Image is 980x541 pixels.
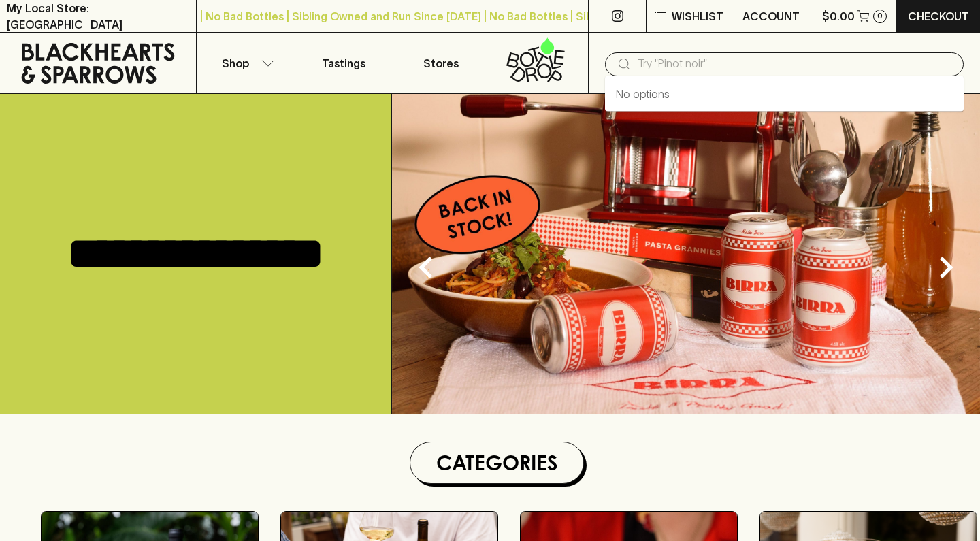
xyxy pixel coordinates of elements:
div: No options [605,76,964,112]
p: $0.00 [822,8,855,24]
p: Checkout [908,8,969,24]
button: Previous [399,240,453,295]
p: Wishlist [672,8,723,24]
p: ACCOUNT [742,8,800,24]
a: Stores [393,33,491,93]
img: optimise [392,94,980,414]
p: Shop [222,55,249,71]
a: Tastings [295,33,393,93]
button: Next [919,240,973,295]
p: Stores [423,55,459,71]
h1: Categories [416,448,578,478]
p: 0 [877,12,883,20]
input: Try "Pinot noir" [638,53,953,75]
button: Shop [197,33,295,93]
p: Tastings [322,55,365,71]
